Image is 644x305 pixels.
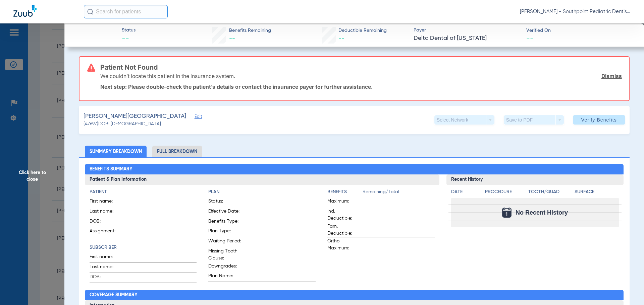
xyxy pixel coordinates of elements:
span: -- [338,35,344,42]
span: Status [122,27,136,34]
img: Zuub Logo [13,5,37,17]
span: Ortho Maximum: [327,238,360,252]
span: Last name: [90,263,122,273]
span: -- [122,34,136,44]
span: Status: [208,198,241,207]
span: Maximum: [327,198,360,207]
span: Deductible Remaining [338,27,387,34]
span: Benefits Type: [208,218,241,227]
span: [PERSON_NAME][GEOGRAPHIC_DATA] [84,112,186,121]
span: DOB: [90,218,122,227]
span: [PERSON_NAME] - Southpoint Pediatric Dentistry [520,8,631,15]
app-breakdown-title: Date [451,188,479,198]
h4: Subscriber [90,244,197,251]
h4: Benefits [327,188,363,196]
span: Downgrades: [208,263,241,272]
img: error-icon [87,64,95,72]
h3: Patient Not Found [100,64,622,71]
h4: Tooth/Quad [528,188,573,196]
span: Payer [414,27,521,34]
span: First name: [90,253,122,262]
span: Effective Date: [208,208,241,217]
button: Verify Benefits [573,115,625,125]
h4: Surface [575,188,619,196]
span: Verified On [526,27,633,34]
h3: Recent History [446,174,624,185]
span: -- [526,35,534,42]
span: Plan Name: [208,273,241,282]
h2: Coverage Summary [85,290,624,301]
h2: Benefits Summary [85,164,624,175]
h4: Procedure [485,188,526,196]
app-breakdown-title: Tooth/Quad [528,188,573,198]
p: Next step: Please double-check the patient’s details or contact the insurance payer for further a... [100,83,622,90]
span: Last name: [90,208,122,217]
app-breakdown-title: Procedure [485,188,526,198]
img: Search Icon [87,9,93,15]
span: Ind. Deductible: [327,208,360,222]
h4: Date [451,188,479,196]
h4: Plan [208,188,316,196]
input: Search for patients [84,5,168,18]
span: Fam. Deductible: [327,223,360,237]
span: Assignment: [90,228,122,237]
app-breakdown-title: Benefits [327,188,363,198]
span: DOB: [90,274,122,283]
li: Summary Breakdown [85,146,147,157]
span: Delta Dental of [US_STATE] [414,34,521,43]
a: Dismiss [601,73,622,79]
li: Full Breakdown [152,146,202,157]
span: Missing Tooth Clause: [208,248,241,262]
span: Benefits Remaining [229,27,271,34]
span: -- [229,35,235,42]
span: Verify Benefits [581,117,617,123]
p: We couldn’t locate this patient in the insurance system. [100,73,235,79]
span: Waiting Period: [208,238,241,247]
span: First name: [90,198,122,207]
span: Plan Type: [208,228,241,237]
h3: Patient & Plan Information [85,174,439,185]
span: (47697) DOB: [DEMOGRAPHIC_DATA] [84,121,161,128]
span: No Recent History [516,209,568,216]
img: Calendar [502,208,512,218]
app-breakdown-title: Surface [575,188,619,198]
iframe: Chat Widget [610,273,644,305]
span: Remaining/Total [363,188,435,198]
span: Edit [195,114,201,121]
h4: Patient [90,188,197,196]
